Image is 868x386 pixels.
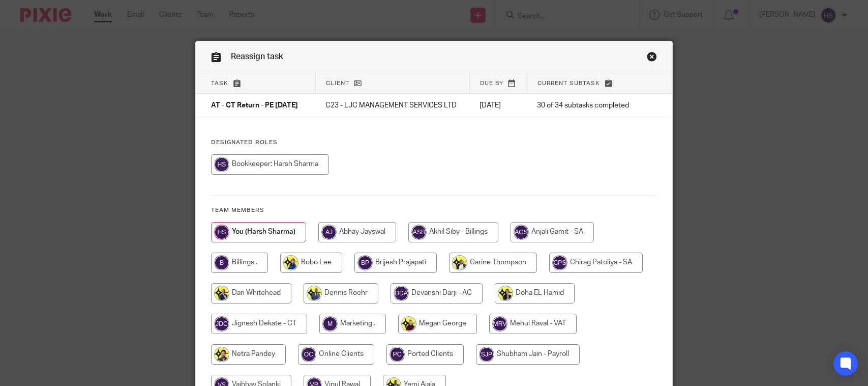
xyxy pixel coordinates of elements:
span: Client [326,80,349,86]
span: Reassign task [231,52,283,61]
a: Close this dialog window [647,51,657,65]
span: Current subtask [537,80,600,86]
span: Task [211,80,228,86]
h4: Designated Roles [211,139,657,147]
span: Due by [480,80,503,86]
p: C23 - LJC MANAGEMENT SERVICES LTD [325,100,459,111]
td: 30 of 34 subtasks completed [527,94,641,118]
h4: Team members [211,206,657,214]
span: AT - CT Return - PE [DATE] [211,102,298,109]
p: [DATE] [480,100,517,111]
